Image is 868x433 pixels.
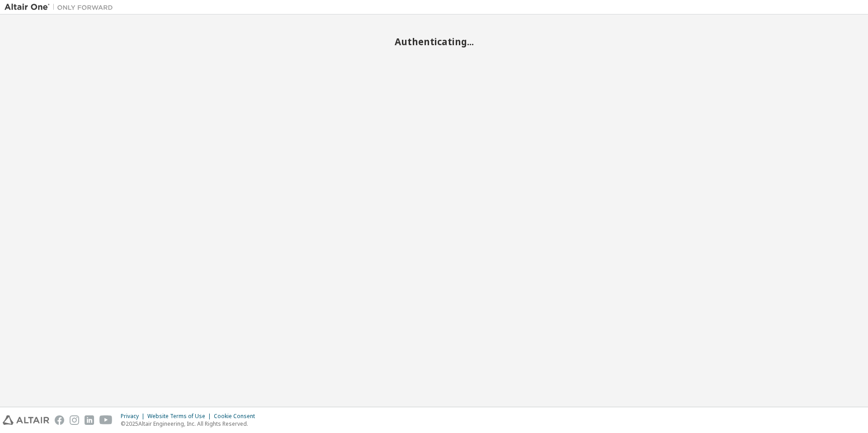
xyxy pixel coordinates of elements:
[214,413,260,420] div: Cookie Consent
[99,415,113,425] img: youtube.svg
[70,415,79,425] img: instagram.svg
[5,3,118,12] img: Altair One
[55,415,64,425] img: facebook.svg
[121,413,147,420] div: Privacy
[3,415,49,425] img: altair_logo.svg
[5,36,863,47] h2: Authenticating...
[147,413,214,420] div: Website Terms of Use
[85,415,94,425] img: linkedin.svg
[121,420,260,428] p: © 2025 Altair Engineering, Inc. All Rights Reserved.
